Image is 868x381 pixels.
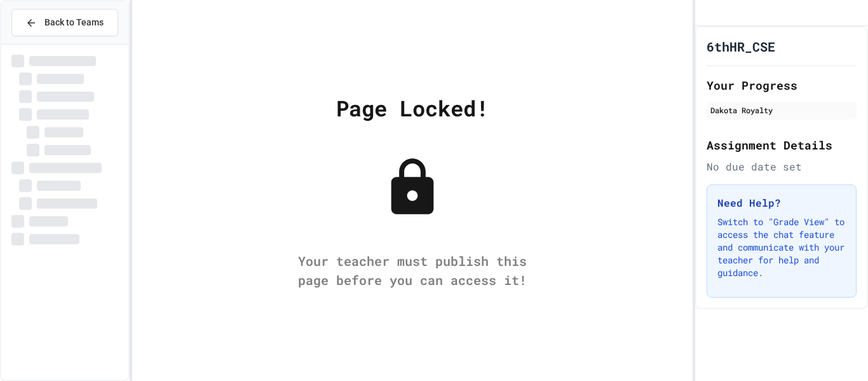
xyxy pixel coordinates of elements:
h1: 6thHR_CSE [707,38,775,55]
button: Back to Teams [11,9,118,36]
h3: Need Help? [717,195,846,211]
p: Switch to "Grade View" to access the chat feature and communicate with your teacher for help and ... [717,216,846,279]
div: Your teacher must publish this page before you can access it! [285,251,539,289]
div: No due date set [707,159,857,174]
span: Back to Teams [44,16,104,29]
h2: Assignment Details [707,136,857,154]
div: Dakota Royalty [710,104,853,116]
div: Page Locked! [336,92,489,124]
h2: Your Progress [707,76,857,94]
